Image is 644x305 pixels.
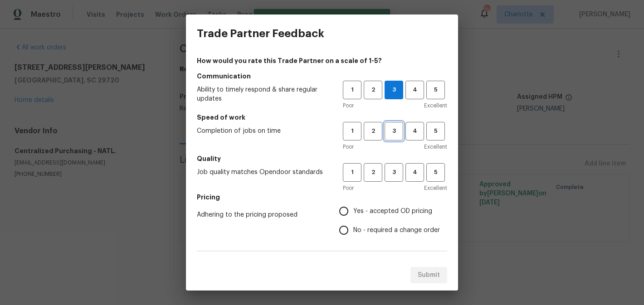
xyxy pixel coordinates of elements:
button: 3 [385,81,403,99]
button: 3 [385,122,403,140]
h3: Trade Partner Feedback [197,27,324,40]
button: 5 [426,81,445,99]
span: 3 [385,85,403,95]
span: 2 [365,126,381,136]
span: 4 [406,85,423,95]
span: 5 [427,126,444,136]
span: 3 [385,126,402,136]
span: Job quality matches Opendoor standards [197,168,328,177]
span: 4 [406,167,423,178]
span: Poor [343,184,354,193]
h4: How would you rate this Trade Partner on a scale of 1-5? [197,56,447,65]
h5: Communication [197,72,447,81]
span: Excellent [424,184,447,193]
button: 3 [385,163,403,182]
span: Excellent [424,101,447,110]
button: 1 [343,163,361,182]
span: 5 [427,167,444,178]
span: Ability to timely respond & share regular updates [197,85,328,103]
h5: Quality [197,154,447,163]
span: Poor [343,142,354,151]
span: Completion of jobs on time [197,126,328,136]
span: 1 [344,126,361,136]
span: 1 [344,85,361,95]
button: 2 [364,81,382,99]
h5: Pricing [197,193,447,202]
button: 5 [426,163,445,182]
span: Adhering to the pricing proposed [197,210,325,219]
button: 1 [343,81,361,99]
button: 4 [405,81,424,99]
span: 1 [344,167,361,178]
span: Excellent [424,142,447,151]
button: 4 [405,122,424,140]
span: 2 [365,85,381,95]
span: 2 [365,167,381,178]
h5: Speed of work [197,113,447,122]
span: 4 [406,126,423,136]
div: Pricing [339,202,447,240]
button: 5 [426,122,445,140]
span: No - required a change order [353,226,440,235]
span: 3 [385,167,402,178]
span: 5 [427,85,444,95]
button: 2 [364,163,382,182]
button: 1 [343,122,361,140]
button: 2 [364,122,382,140]
span: Yes - accepted OD pricing [353,207,432,216]
button: 4 [405,163,424,182]
span: Poor [343,101,354,110]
